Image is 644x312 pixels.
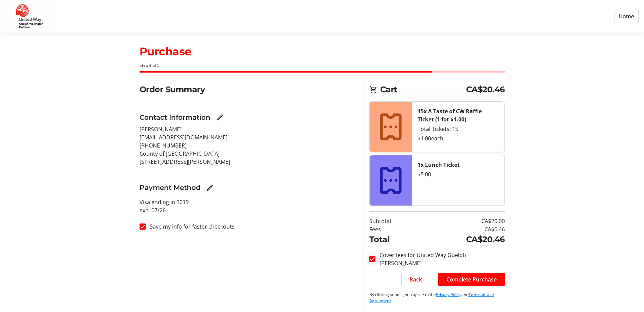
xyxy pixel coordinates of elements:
[140,43,505,60] h1: Purchase
[369,292,505,304] p: By clicking submit, you agree to the and
[418,161,460,169] strong: 1x Lunch Ticket
[369,233,418,246] td: Total
[369,292,494,304] a: Terms of Use Agreement
[140,83,355,96] h2: Order Summary
[140,141,355,150] p: [PHONE_NUMBER]
[146,222,235,231] label: Save my info for faster checkouts
[380,83,466,96] span: Cart
[140,133,355,141] p: [EMAIL_ADDRESS][DOMAIN_NAME]
[418,170,499,178] div: $5.00
[438,273,505,286] button: Complete Purchase
[375,251,505,267] label: Cover fees for United Way Guelph [PERSON_NAME]
[418,233,505,246] td: CA$20.46
[614,10,639,23] a: Home
[5,3,54,30] img: United Way Guelph Wellington Dufferin's Logo
[418,225,505,233] td: CA$0.46
[369,225,418,233] td: Fees
[140,62,505,69] div: Step 4 of 5
[418,134,499,142] div: $1.00 each
[140,112,210,122] h3: Contact Information
[409,275,422,284] span: Back
[369,217,418,225] td: Subtotal
[418,125,499,133] div: Total Tickets: 15
[140,125,355,133] p: [PERSON_NAME]
[140,158,355,166] p: [STREET_ADDRESS][PERSON_NAME]
[140,198,355,214] p: Visa ending in 3019 exp. 07/26
[401,273,430,286] button: Back
[418,217,505,225] td: CA$20.00
[466,83,505,96] span: CA$20.46
[140,182,201,193] h3: Payment Method
[446,275,497,284] span: Complete Purchase
[140,150,355,158] p: County of [GEOGRAPHIC_DATA]
[418,108,482,123] strong: 15x A Taste of CW Raffle Ticket (1 for $1.00)
[436,292,461,297] a: Privacy Policy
